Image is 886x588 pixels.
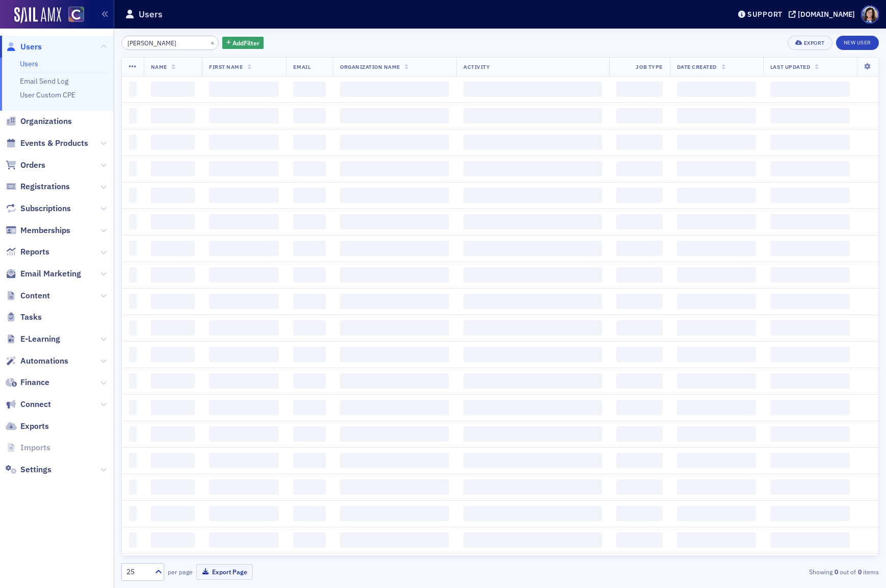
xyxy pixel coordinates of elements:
[209,267,279,283] span: ‌
[340,63,400,70] span: Organization Name
[677,532,756,548] span: ‌
[151,400,195,415] span: ‌
[616,135,663,150] span: ‌
[789,11,858,18] button: [DOMAIN_NAME]
[151,479,195,495] span: ‌
[129,506,137,521] span: ‌
[677,161,756,176] span: ‌
[770,479,850,495] span: ‌
[139,8,163,20] h1: Users
[340,241,449,256] span: ‌
[770,506,850,521] span: ‌
[770,82,850,97] span: ‌
[293,188,326,203] span: ‌
[293,532,326,548] span: ‌
[121,36,219,50] input: Search…
[770,400,850,415] span: ‌
[770,373,850,389] span: ‌
[209,63,243,70] span: First Name
[209,294,279,309] span: ‌
[232,38,259,47] span: Add Filter
[151,267,195,283] span: ‌
[677,135,756,150] span: ‌
[340,108,449,123] span: ‌
[463,294,602,309] span: ‌
[770,294,850,309] span: ‌
[788,36,832,50] button: Export
[151,82,195,97] span: ‌
[463,532,602,548] span: ‌
[129,400,137,415] span: ‌
[20,290,50,301] span: Content
[340,400,449,415] span: ‌
[463,400,602,415] span: ‌
[20,464,51,475] span: Settings
[293,214,326,229] span: ‌
[463,267,602,283] span: ‌
[222,37,264,49] button: AddFilter
[6,116,72,127] a: Organizations
[20,421,49,432] span: Exports
[634,567,879,576] div: Showing out of items
[6,377,49,388] a: Finance
[804,40,825,46] div: Export
[6,312,42,323] a: Tasks
[151,453,195,468] span: ‌
[129,453,137,468] span: ‌
[677,506,756,521] span: ‌
[770,161,850,176] span: ‌
[463,108,602,123] span: ‌
[151,506,195,521] span: ‌
[208,38,217,47] button: ×
[20,246,49,258] span: Reports
[151,373,195,389] span: ‌
[293,506,326,521] span: ‌
[209,426,279,442] span: ‌
[209,135,279,150] span: ‌
[129,294,137,309] span: ‌
[6,334,60,345] a: E-Learning
[340,506,449,521] span: ‌
[770,108,850,123] span: ‌
[616,373,663,389] span: ‌
[616,214,663,229] span: ‌
[151,63,167,70] span: Name
[293,108,326,123] span: ‌
[6,399,51,410] a: Connect
[6,41,42,53] a: Users
[209,214,279,229] span: ‌
[20,225,70,236] span: Memberships
[616,506,663,521] span: ‌
[463,82,602,97] span: ‌
[6,355,68,367] a: Automations
[340,532,449,548] span: ‌
[463,63,490,70] span: Activity
[616,479,663,495] span: ‌
[677,267,756,283] span: ‌
[616,426,663,442] span: ‌
[209,320,279,336] span: ‌
[677,188,756,203] span: ‌
[293,241,326,256] span: ‌
[770,532,850,548] span: ‌
[677,294,756,309] span: ‌
[209,82,279,97] span: ‌
[209,347,279,362] span: ‌
[20,442,50,453] span: Imports
[6,203,71,214] a: Subscriptions
[636,63,662,70] span: Job Type
[14,7,61,23] a: SailAMX
[747,10,783,19] div: Support
[209,373,279,389] span: ‌
[293,347,326,362] span: ‌
[129,320,137,336] span: ‌
[6,225,70,236] a: Memberships
[340,294,449,309] span: ‌
[770,453,850,468] span: ‌
[340,320,449,336] span: ‌
[463,426,602,442] span: ‌
[677,241,756,256] span: ‌
[770,347,850,362] span: ‌
[151,320,195,336] span: ‌
[616,241,663,256] span: ‌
